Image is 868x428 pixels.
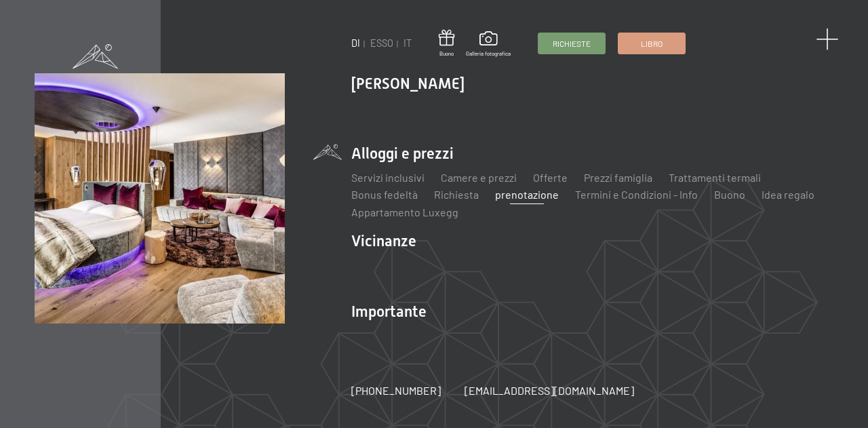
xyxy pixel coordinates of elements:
font: [EMAIL_ADDRESS][DOMAIN_NAME] [465,384,634,397]
a: Richiesta [434,188,479,201]
a: Termini e Condizioni - Info [575,188,698,201]
a: Idea regalo [762,188,814,201]
a: Bonus fedeltà [351,188,418,201]
a: Galleria fotografica [466,31,511,57]
a: [PHONE_NUMBER] [351,383,441,398]
a: ESSO [370,37,393,49]
a: DI [351,37,360,49]
a: Appartamento Luxegg [351,206,458,218]
font: Richieste [553,39,591,48]
a: prenotazione [495,188,559,201]
font: Galleria fotografica [466,50,511,57]
font: Libro [641,39,663,48]
a: Buono [439,30,454,58]
a: Offerte [533,171,568,184]
a: Prezzi famiglia [584,171,652,184]
a: Servizi inclusivi [351,171,425,184]
a: Trattamenti termali [669,171,761,184]
font: Buono [439,50,454,57]
a: IT [403,37,412,49]
a: Richieste [538,33,605,54]
font: [PHONE_NUMBER] [351,384,441,397]
a: [EMAIL_ADDRESS][DOMAIN_NAME] [465,383,634,398]
a: Camere e prezzi [441,171,517,184]
a: Buono [714,188,745,201]
a: Libro [618,33,685,54]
